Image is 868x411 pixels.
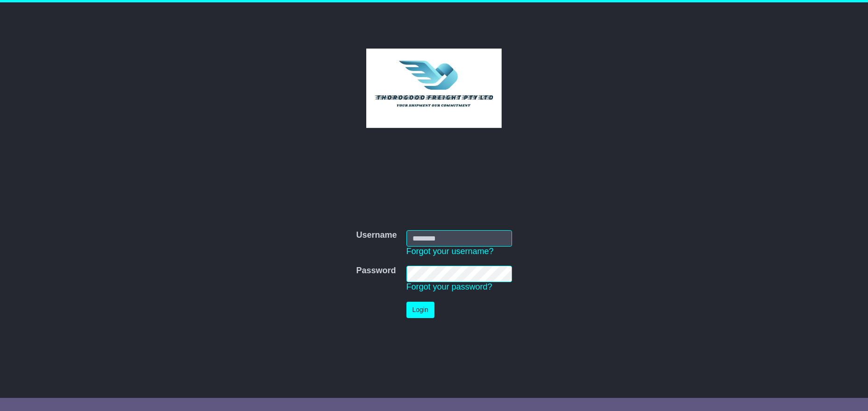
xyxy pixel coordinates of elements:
[406,282,492,291] a: Forgot your password?
[406,302,434,318] button: Login
[356,230,397,241] label: Username
[406,247,494,256] a: Forgot your username?
[366,49,502,128] img: Thorogood Freight Pty Ltd
[356,266,396,276] label: Password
